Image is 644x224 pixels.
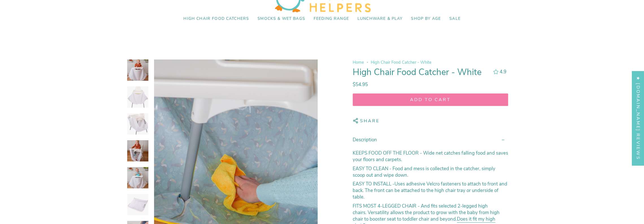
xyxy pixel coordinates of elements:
span: Share [360,118,380,125]
div: Click to open Judge.me floating reviews tab [632,71,644,165]
span: Feeding Range [314,16,349,21]
p: - Wide net catches falling food and saves your floors and carpets. [353,150,508,163]
button: Add to cart [353,93,508,106]
div: 4.94 out of 5.0 stars [493,69,498,74]
button: Share [353,115,380,127]
span: SALE [449,16,461,21]
span: $54.95 [353,81,368,88]
a: Feeding Range [309,12,353,25]
a: SALE [445,12,465,25]
p: - [353,181,508,200]
span: Add to cart [358,97,503,103]
span: Smocks & Wet Bags [257,16,305,21]
a: Home [353,59,364,65]
span: Uses adhesive Velcro fasteners to attach to front and back. The front can be attached to the high... [353,181,507,200]
a: Smocks & Wet Bags [253,12,309,25]
a: Lunchware & Play [353,12,407,25]
span: 4.9 [500,69,506,75]
span: High Chair Food Catcher - White [371,59,431,65]
strong: EASY TO INSTALL [353,181,391,187]
p: Food and mess is collected in the catcher, simply scoop out and wipe down. [353,165,508,178]
strong: FITS MOST 4-LEGGED CHAIR [353,203,418,209]
span: High Chair Food Catchers [183,16,249,21]
a: Shop by Age [407,12,445,25]
h1: High Chair Food Catcher - White [353,67,488,78]
strong: KEEPS FOOD OFF THE FLOOR [353,150,420,157]
a: High Chair Food Catchers [179,12,253,25]
strong: EASY TO CLEAN - [353,165,393,172]
span: Lunchware & Play [357,16,402,21]
button: 4.94 out of 5.0 stars [490,68,508,76]
span: Shop by Age [411,16,441,21]
summary: Description [353,132,508,148]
